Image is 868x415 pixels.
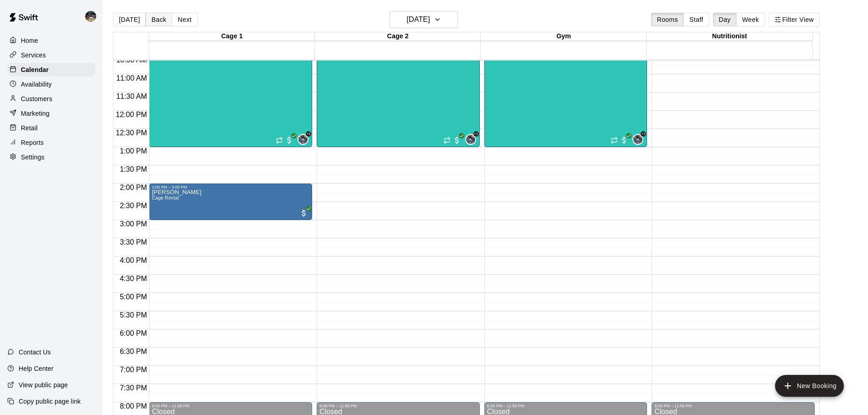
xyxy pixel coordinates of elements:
[7,107,95,120] a: Marketing
[149,32,315,41] div: Cage 1
[21,109,50,118] p: Marketing
[85,11,96,22] img: Nolan Gilbert
[21,138,44,147] p: Reports
[315,32,481,41] div: Cage 2
[736,13,765,26] button: Week
[769,13,820,26] button: Filter View
[118,384,149,392] span: 7:30 PM
[285,136,294,145] span: All customers have paid
[118,402,149,410] span: 8:00 PM
[611,137,618,144] span: Recurring event
[152,185,309,190] div: 2:00 PM – 3:00 PM
[118,293,149,301] span: 5:00 PM
[481,32,647,41] div: Gym
[118,311,149,319] span: 5:30 PM
[172,13,197,26] button: Next
[465,134,476,145] div: Cy Miller
[19,348,51,357] p: Contact Us
[651,13,684,26] button: Rooms
[118,184,149,191] span: 2:00 PM
[775,375,844,397] button: add
[118,348,149,355] span: 6:30 PM
[113,13,146,26] button: [DATE]
[145,13,172,26] button: Back
[21,36,38,45] p: Home
[7,121,95,135] a: Retail
[276,137,283,144] span: Recurring event
[641,131,646,137] span: +1
[633,135,642,144] img: Cy Miller
[298,134,308,145] div: Cy Miller
[7,48,95,62] a: Services
[317,38,480,147] div: 10:00 AM – 1:00 PM: Peak Program
[301,134,308,145] span: Cy Miller & 1 other
[21,123,38,133] p: Retail
[118,329,149,337] span: 6:00 PM
[7,92,95,106] a: Customers
[452,136,462,145] span: All customers have paid
[21,80,52,89] p: Availability
[298,135,308,144] img: Cy Miller
[118,220,149,228] span: 3:00 PM
[118,366,149,374] span: 7:00 PM
[118,256,149,264] span: 4:00 PM
[118,202,149,210] span: 2:30 PM
[7,34,95,47] a: Home
[152,404,309,408] div: 8:00 PM – 11:59 PM
[152,195,179,200] span: Cage Rental
[113,129,149,137] span: 12:30 PM
[19,397,81,406] p: Copy public page link
[487,404,645,408] div: 8:00 PM – 11:59 PM
[484,38,647,147] div: 10:00 AM – 1:00 PM: Peak Program
[683,13,709,26] button: Staff
[113,111,149,118] span: 12:00 PM
[620,136,629,145] span: All customers have paid
[7,77,95,91] a: Availability
[21,94,52,103] p: Customers
[466,135,475,144] img: Cy Miller
[21,153,45,162] p: Settings
[118,147,149,155] span: 1:00 PM
[118,238,149,246] span: 3:30 PM
[83,7,103,26] div: Nolan Gilbert
[319,404,477,408] div: 8:00 PM – 11:59 PM
[473,131,479,137] span: +1
[19,380,68,389] p: View public page
[390,11,458,28] button: [DATE]
[713,13,737,26] button: Day
[21,65,49,74] p: Calendar
[654,404,812,408] div: 8:00 PM – 11:59 PM
[114,74,149,82] span: 11:00 AM
[21,51,46,60] p: Services
[632,134,643,145] div: Cy Miller
[647,32,812,41] div: Nutritionist
[149,38,312,147] div: 10:00 AM – 1:00 PM: Peak Program
[407,13,430,26] h6: [DATE]
[7,63,95,77] a: Calendar
[299,209,308,218] span: All customers have paid
[7,150,95,164] a: Settings
[114,92,149,100] span: 11:30 AM
[636,134,643,145] span: Cy Miller & 1 other
[19,364,53,373] p: Help Center
[469,134,476,145] span: Cy Miller & 1 other
[443,137,451,144] span: Recurring event
[118,275,149,282] span: 4:30 PM
[7,136,95,149] a: Reports
[306,131,311,137] span: +1
[149,184,312,220] div: 2:00 PM – 3:00 PM: Andrew Pitsch
[118,165,149,173] span: 1:30 PM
